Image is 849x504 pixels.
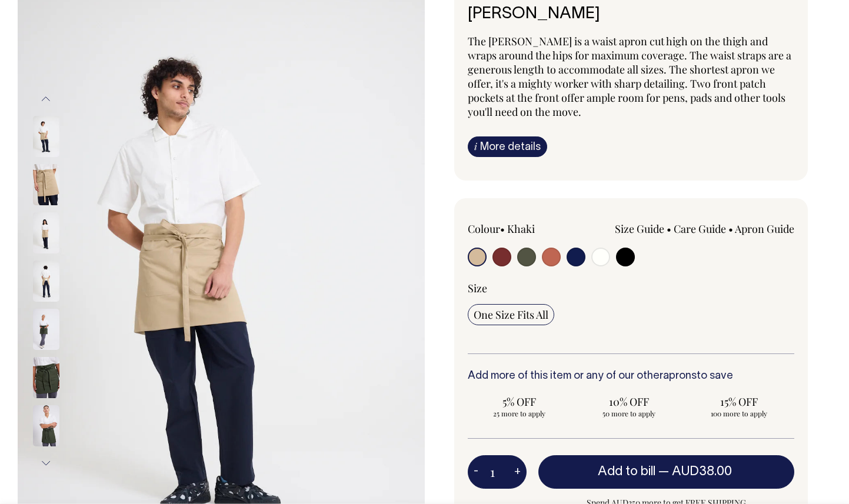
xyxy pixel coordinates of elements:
a: iMore details [468,136,547,157]
a: Care Guide [674,222,726,236]
span: — [658,466,735,478]
button: - [468,460,484,484]
a: aprons [663,371,697,381]
span: • [728,222,733,236]
span: 50 more to apply [584,409,675,418]
span: • [500,222,505,236]
label: Khaki [507,222,535,236]
input: One Size Fits All [468,304,554,325]
img: khaki [33,116,59,157]
img: khaki [33,212,59,253]
span: One Size Fits All [474,308,548,322]
div: Size [468,281,795,295]
span: i [474,140,477,152]
input: 10% OFF 50 more to apply [578,391,681,422]
img: olive [33,357,59,398]
h6: Add more of this item or any of our other to save [468,371,795,382]
img: khaki [33,164,59,205]
a: Apron Guide [735,222,794,236]
span: 25 more to apply [474,409,565,418]
input: 15% OFF 100 more to apply [688,391,791,422]
button: + [508,460,527,484]
img: olive [33,405,59,446]
h6: [PERSON_NAME] [468,5,795,24]
img: khaki [33,261,59,302]
span: 10% OFF [584,395,675,409]
span: The [PERSON_NAME] is a waist apron cut high on the thigh and wraps around the hips for maximum co... [468,34,791,119]
button: Add to bill —AUD38.00 [538,455,795,488]
button: Next [37,450,55,476]
span: 5% OFF [474,395,565,409]
button: Previous [37,86,55,112]
span: AUD38.00 [672,466,732,478]
img: olive [33,309,59,350]
span: • [667,222,671,236]
a: Size Guide [615,222,664,236]
div: Colour [468,222,598,236]
span: 100 more to apply [694,409,785,418]
span: 15% OFF [694,395,785,409]
input: 5% OFF 25 more to apply [468,391,571,422]
span: Add to bill [598,466,655,478]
